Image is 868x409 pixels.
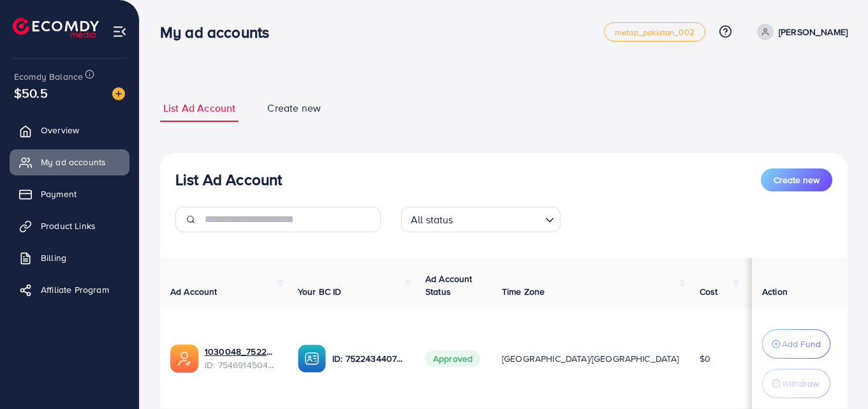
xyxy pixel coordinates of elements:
span: Action [762,285,788,298]
a: metap_pakistan_002 [604,22,705,41]
span: Ad Account [170,285,217,298]
span: Ecomdy Balance [14,70,83,83]
img: logo [13,18,99,38]
a: Billing [10,245,129,271]
span: Ad Account Status [425,272,473,298]
a: Product Links [10,213,129,239]
span: All status [408,211,456,229]
a: Payment [10,181,129,207]
span: Create new [774,174,820,186]
p: Withdraw [782,376,819,391]
span: Approved [425,350,480,367]
span: Product Links [41,219,96,232]
span: Time Zone [502,285,545,298]
span: Payment [41,188,77,200]
div: <span class='underline'>1030048_7522436945524654081_1757153410313</span></br>7546914504844771336 [205,345,277,371]
button: Create new [761,168,832,191]
a: 1030048_7522436945524654081_1757153410313 [205,345,277,358]
span: Your BC ID [298,285,342,298]
a: Overview [10,117,129,143]
img: ic-ba-acc.ded83a64.svg [298,345,326,373]
span: Billing [41,251,66,264]
input: Search for option [457,208,540,229]
img: menu [112,24,127,39]
h3: List Ad Account [175,170,282,189]
span: ID: 7546914504844771336 [205,359,277,371]
span: Affiliate Program [41,283,109,296]
span: $0 [700,352,710,365]
button: Add Fund [762,329,830,359]
span: Create new [267,101,321,115]
p: ID: 7522434407987298322 [332,351,405,366]
span: $50.5 [14,84,48,102]
img: image [112,87,125,100]
span: My ad accounts [41,156,106,168]
a: My ad accounts [10,149,129,175]
p: [PERSON_NAME] [779,24,848,40]
iframe: Chat [814,352,858,399]
span: Overview [41,124,79,137]
span: [GEOGRAPHIC_DATA]/[GEOGRAPHIC_DATA] [502,352,679,365]
span: metap_pakistan_002 [615,28,695,36]
a: [PERSON_NAME] [752,24,848,40]
img: ic-ads-acc.e4c84228.svg [170,345,198,373]
span: List Ad Account [163,101,235,115]
div: Search for option [401,207,561,232]
a: Affiliate Program [10,277,129,302]
span: Cost [700,285,718,298]
h3: My ad accounts [160,23,279,41]
p: Add Fund [782,336,821,352]
button: Withdraw [762,369,830,398]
